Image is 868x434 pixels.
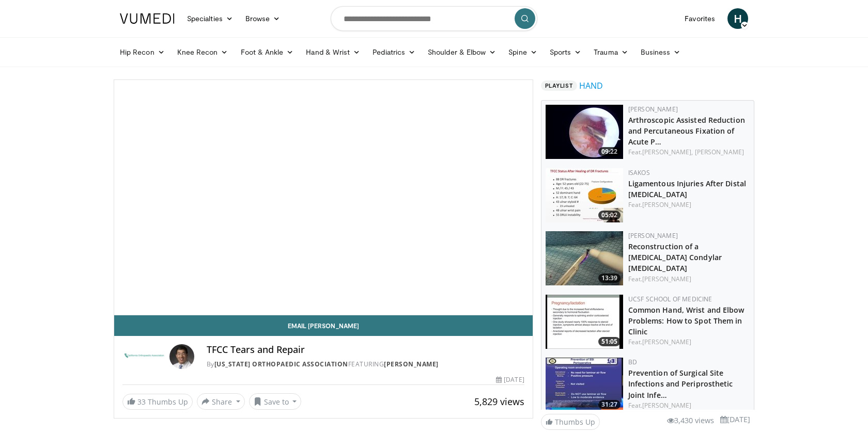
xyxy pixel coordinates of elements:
div: Feat. [628,148,750,157]
img: cfb8d794-21a3-4d6e-ac01-858606671b71.150x105_q85_crop-smart_upscale.jpg [546,168,623,222]
a: Pediatrics [366,42,422,62]
a: Browse [239,8,287,29]
img: 8a80b912-e7da-4adf-b05d-424f1ac09a1c.150x105_q85_crop-smart_upscale.jpg [546,295,623,349]
a: Business [634,42,687,62]
button: Save to [249,393,302,410]
h4: TFCC Tears and Repair [207,344,524,356]
li: [DATE] [720,414,750,425]
a: Trauma [587,42,634,62]
img: 983833de-b147-4a85-9417-e2b5e3f89f4e.150x105_q85_crop-smart_upscale.jpg [546,105,623,159]
a: [PERSON_NAME], [642,148,693,156]
a: UCSF School of Medicine [628,295,712,303]
a: Shoulder & Elbow [422,42,502,62]
a: [PERSON_NAME] [642,337,691,346]
a: Hip Recon [114,42,171,62]
a: [PERSON_NAME] [642,200,691,209]
img: Avatar [169,344,194,369]
a: 05:02 [546,168,623,222]
a: HAND [579,79,603,92]
span: 09:22 [598,147,621,156]
a: Foot & Ankle [235,42,300,62]
a: [PERSON_NAME] [642,275,691,283]
a: Reconstruction of a [MEDICAL_DATA] Condylar [MEDICAL_DATA] [628,242,722,273]
a: Hand & Wrist [300,42,366,62]
span: 31:27 [598,400,621,409]
span: Playlist [541,81,577,91]
a: ISAKOS [628,168,650,177]
a: Sports [544,42,588,62]
a: [PERSON_NAME] [695,148,744,156]
a: 51:05 [546,295,623,349]
a: 33 Thumbs Up [122,394,193,410]
a: Specialties [181,8,239,29]
video-js: Video Player [114,80,533,315]
a: Knee Recon [171,42,235,62]
a: [PERSON_NAME] [628,231,678,240]
span: 51:05 [598,337,621,346]
img: ccd8d5ac-0d55-4410-9b8b-3feb3786c166.150x105_q85_crop-smart_upscale.jpg [546,231,623,285]
a: [US_STATE] Orthopaedic Association [214,360,348,368]
div: Feat. [628,337,750,347]
a: Ligamentous Injuries After Distal [MEDICAL_DATA] [628,179,746,199]
a: Favorites [678,8,721,29]
img: bdb02266-35f1-4bde-b55c-158a878fcef6.150x105_q85_crop-smart_upscale.jpg [546,358,623,412]
a: [PERSON_NAME] [628,105,678,114]
a: Spine [502,42,543,62]
span: 33 [137,397,146,407]
div: Feat. [628,401,750,410]
a: 09:22 [546,105,623,159]
a: 13:39 [546,231,623,285]
button: Share [197,393,245,410]
div: Feat. [628,200,750,210]
img: California Orthopaedic Association [122,344,165,369]
img: VuMedi Logo [120,13,175,24]
a: [PERSON_NAME] [384,360,439,368]
input: Search topics, interventions [331,6,537,31]
a: BD [628,358,637,366]
a: Common Hand, Wrist and Elbow Problems: How to Spot Them in Clinic [628,305,745,336]
div: Feat. [628,275,750,284]
a: [PERSON_NAME] [642,401,691,410]
div: [DATE] [496,375,524,384]
div: By FEATURING [207,360,524,369]
li: 3,430 views [667,415,714,426]
a: Email [PERSON_NAME] [114,315,533,336]
a: Thumbs Up [541,414,600,430]
span: 5,829 views [474,395,524,408]
a: Arthroscopic Assisted Reduction and Percutaneous Fixation of Acute P… [628,115,745,147]
span: 05:02 [598,211,621,220]
a: Prevention of Surgical Site Infections and Periprosthetic Joint Infe… [628,368,733,399]
span: 13:39 [598,274,621,283]
a: 31:27 [546,358,623,412]
a: H [727,8,748,29]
